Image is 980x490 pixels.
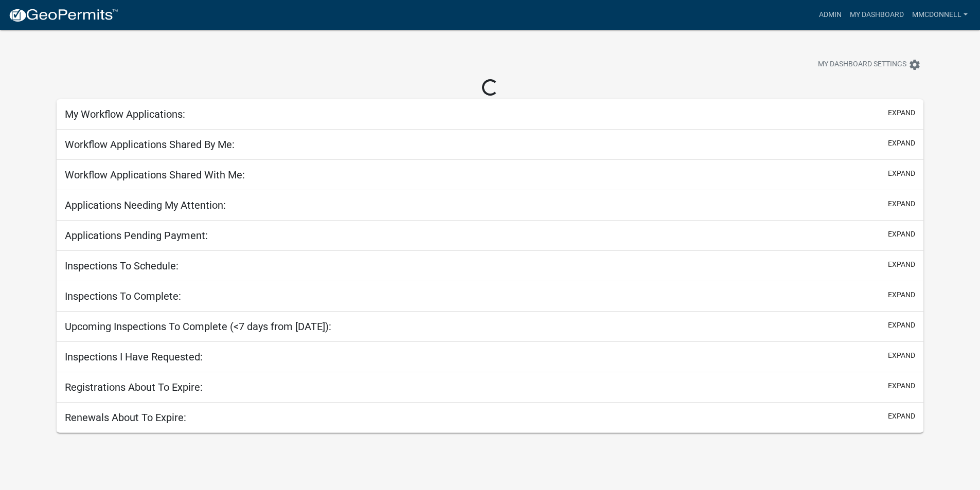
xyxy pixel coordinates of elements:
button: expand [888,229,915,240]
h5: Workflow Applications Shared With Me: [65,169,245,181]
button: expand [888,138,915,149]
button: expand [888,289,915,300]
h5: Inspections To Complete: [65,290,181,302]
button: expand [888,411,915,422]
h5: Applications Pending Payment: [65,229,208,242]
a: mmcdonnell [908,5,972,25]
button: expand [888,259,915,270]
a: My Dashboard [846,5,908,25]
h5: Inspections I Have Requested: [65,351,203,363]
button: expand [888,350,915,361]
h5: Registrations About To Expire: [65,381,203,393]
h5: Workflow Applications Shared By Me: [65,138,235,151]
button: expand [888,198,915,209]
h5: Upcoming Inspections To Complete (<7 days from [DATE]): [65,320,331,333]
h5: My Workflow Applications: [65,108,185,120]
a: Admin [815,5,846,25]
h5: Applications Needing My Attention: [65,199,226,211]
button: expand [888,107,915,118]
button: expand [888,168,915,179]
h5: Inspections To Schedule: [65,260,179,272]
i: settings [908,59,921,71]
h5: Renewals About To Expire: [65,411,186,424]
button: My Dashboard Settingssettings [810,55,929,75]
button: expand [888,380,915,391]
button: expand [888,320,915,331]
span: My Dashboard Settings [818,59,906,71]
